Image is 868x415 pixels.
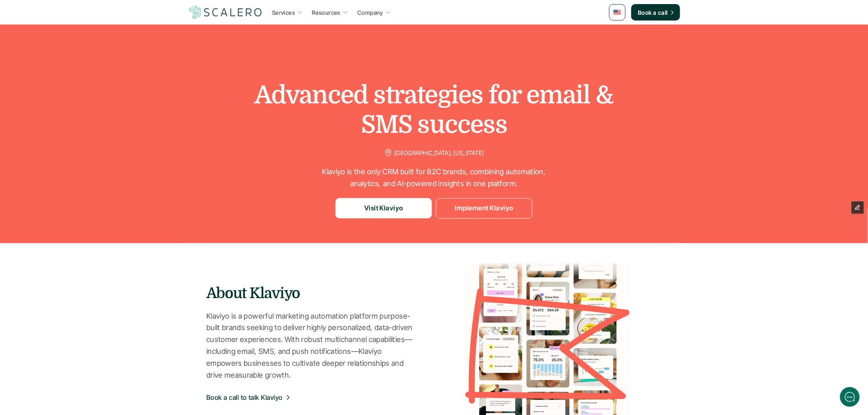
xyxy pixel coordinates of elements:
[13,109,151,125] button: New conversation
[455,203,513,214] p: Implement Klaviyo
[188,5,263,20] a: Scalero company logotype
[272,8,295,17] p: Services
[206,310,418,381] p: Klaviyo is a powerful marketing automation platform purpose-built brands seeking to deliver highl...
[336,198,432,219] a: Visit Klaviyo
[311,166,557,190] p: Klaviyo is the only CRM built for B2C brands, combining automation, analytics, and AI-powered ins...
[188,5,263,20] img: Scalero company logotype
[436,198,532,219] a: Implement Klaviyo
[364,203,403,214] p: Visit Klaviyo
[12,40,152,53] h1: Hi! Welcome to [GEOGRAPHIC_DATA].
[229,80,639,139] h1: Advanced strategies for email & SMS success
[206,283,434,304] h3: About Klaviyo
[357,8,383,17] p: Company
[638,8,668,17] p: Book a call
[394,148,484,158] p: [GEOGRAPHIC_DATA], [US_STATE]
[631,4,680,21] a: Book a call
[206,387,291,408] a: Book a call to talk Klaviyo
[840,387,860,407] iframe: gist-messenger-bubble-iframe
[206,392,283,403] p: Book a call to talk Klaviyo
[852,201,864,214] button: Edit Framer Content
[53,114,98,120] span: New conversation
[312,8,340,17] p: Resources
[69,287,104,292] span: We run on Gist
[12,55,152,94] h2: Let us know if we can help with lifecycle marketing.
